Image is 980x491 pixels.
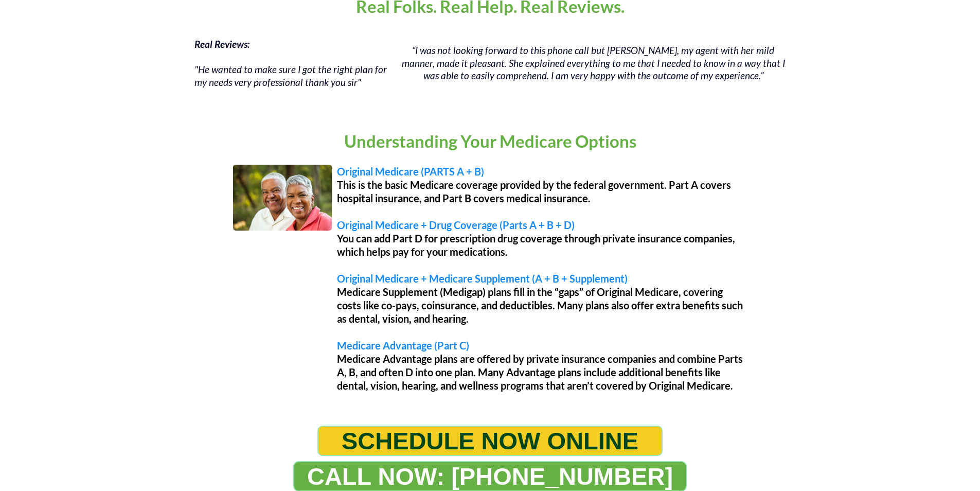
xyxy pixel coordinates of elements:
p: Medicare Supplement (Medigap) plans fill in the “gaps” of Original Medicare, covering costs like ... [337,285,747,325]
span: “I was not looking forward to this phone call but [PERSON_NAME], my agent with her mild manner, m... [402,44,785,81]
span: Understanding Your Medicare Options [344,131,636,151]
span: Original Medicare + Medicare Supplement (A + B + Supplement) [337,272,628,285]
p: This is the basic Medicare coverage provided by the federal government. Part A covers hospital in... [337,178,747,205]
span: Real Reviews: [194,38,250,50]
span: "He wanted to make sure I got the right plan for my needs very professional thank you sir" [194,63,387,88]
span: Medicare Advantage (Part C) [337,339,469,352]
img: Image [233,165,332,231]
span: CALL NOW: [PHONE_NUMBER] [307,462,673,490]
a: SCHEDULE NOW ONLINE [317,426,663,456]
span: SCHEDULE NOW ONLINE [342,427,638,455]
p: You can add Part D for prescription drug coverage through private insurance companies, which help... [337,232,747,258]
p: Medicare Advantage plans are offered by private insurance companies and combine Parts A, B, and o... [337,352,747,392]
span: Original Medicare + Drug Coverage (Parts A + B + D) [337,219,575,231]
span: Original Medicare (PARTS A + B) [337,165,484,178]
